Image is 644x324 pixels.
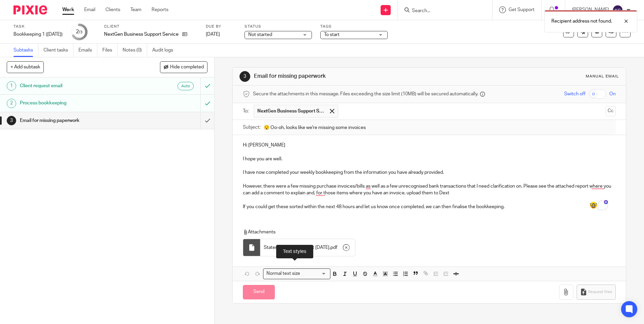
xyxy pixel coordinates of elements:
[243,229,603,235] p: Attachments
[564,91,585,97] span: Switch off
[13,31,63,38] div: Bookkeeping 1 ([DATE])
[7,61,44,73] button: + Add subtask
[20,81,136,91] h1: Client request email
[324,32,340,37] span: To start
[84,6,95,13] a: Email
[586,74,619,79] div: Manual email
[20,98,136,108] h1: Process bookkeeping
[78,44,97,57] a: Emails
[160,61,207,73] button: Hide completed
[243,203,615,210] p: If you could get these sorted within the next 48 hours and let us know once completed, we can the...
[123,44,147,57] a: Notes (0)
[239,71,250,82] div: 3
[206,32,220,37] span: [DATE]
[243,108,250,115] label: To:
[170,65,204,70] span: Hide completed
[253,91,478,97] span: Secure the attachments in this message. Files exceeding the size limit (10MB) will be secured aut...
[13,44,38,57] a: Subtasks
[7,81,16,91] div: 1
[263,268,330,279] div: Search for option
[104,24,197,29] label: Client
[243,156,615,162] p: I hope you are well.
[104,31,179,38] p: NextGen Business Support Services Ltd
[206,24,236,29] label: Due by
[243,142,615,149] p: Hi [PERSON_NAME]
[302,270,326,277] input: Search for option
[260,239,355,256] div: .
[13,5,47,14] img: Pixie
[7,99,16,108] div: 2
[264,244,329,251] span: Statement Lines Report [DATE]
[577,285,616,300] button: Request files
[265,270,301,277] span: Normal text size
[7,116,16,125] div: 3
[20,116,136,126] h1: Email for missing paperwork
[243,124,260,131] label: Subject:
[62,6,74,13] a: Work
[152,44,178,57] a: Audit logs
[243,183,615,197] p: However, there were a few missing purchase invoices/bills as well as a few unrecognised bank tran...
[178,82,194,90] div: Auto
[254,73,444,80] h1: Email for missing paperwork
[130,6,141,13] a: Team
[243,169,615,176] p: I have now completed your weekly bookkeeping from the information you have already provided.
[245,24,312,29] label: Status
[320,24,388,29] label: Tags
[43,44,73,57] a: Client tasks
[609,91,616,97] span: On
[79,30,83,34] small: /3
[13,24,63,29] label: Task
[257,108,325,115] span: NextGen Business Support Services Ltd
[243,285,275,299] input: Send
[102,44,118,57] a: Files
[330,244,337,251] span: pdf
[606,106,616,116] button: Cc
[588,289,612,295] span: Request files
[105,6,120,13] a: Clients
[233,135,625,215] div: To enrich screen reader interactions, please activate Accessibility in Grammarly extension settings
[76,28,83,36] div: 2
[13,31,63,38] div: Bookkeeping 1 (Monday)
[152,6,168,13] a: Reports
[551,18,612,25] p: Recipient address not found.
[248,32,272,37] span: Not started
[612,5,623,15] img: svg%3E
